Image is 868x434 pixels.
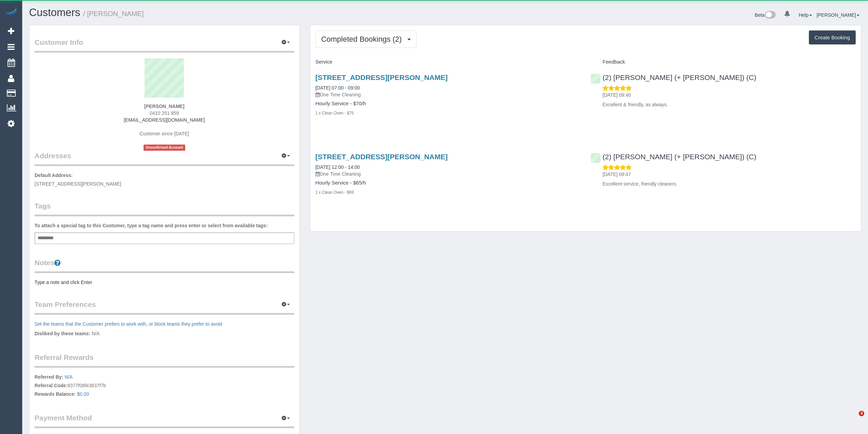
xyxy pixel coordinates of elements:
[817,12,859,18] a: [PERSON_NAME]
[315,190,354,195] small: 1 x Clean Oven - $69
[315,171,581,177] p: One Time Cleaning
[764,11,776,20] img: New interface
[35,181,121,187] span: [STREET_ADDRESS][PERSON_NAME]
[602,171,856,178] p: [DATE] 09:47
[35,299,294,315] legend: Team Preferences
[35,37,294,53] legend: Customer Info
[591,59,856,65] h4: Feedback
[35,382,67,389] label: Referral Code:
[83,10,144,17] small: / [PERSON_NAME]
[755,12,776,18] a: Beta
[602,180,856,187] p: Excellent service, friendly cleaners.
[315,85,360,91] a: [DATE] 07:00 - 09:00
[35,391,76,397] label: Rewards Balance:
[35,374,294,399] p: 8377f08fe3637f7b
[35,413,294,428] legend: Payment Method
[321,35,405,43] span: Completed Bookings (2)
[144,104,184,109] strong: [PERSON_NAME]
[591,73,756,81] a: (2) [PERSON_NAME] (+ [PERSON_NAME]) (C)
[845,411,861,427] iframe: Intercom live chat
[591,153,756,161] a: (2) [PERSON_NAME] (+ [PERSON_NAME]) (C)
[92,331,99,336] span: N/A
[315,30,417,48] button: Completed Bookings (2)
[315,73,448,81] a: [STREET_ADDRESS][PERSON_NAME]
[315,180,581,186] h4: Hourly Service - $65/h
[315,111,354,116] small: 1 x Clean Oven - $75
[144,145,185,150] span: Unconfirmed Account
[315,101,581,107] h4: Hourly Service - $70/h
[602,92,856,98] p: [DATE] 09:40
[35,330,90,337] label: Disliked by these teams:
[315,164,360,170] a: [DATE] 12:00 - 14:00
[35,321,222,327] a: Set the teams that the Customer prefers to work with, or block teams they prefer to avoid
[4,7,18,16] img: Automaid Logo
[35,201,294,216] legend: Tags
[35,222,268,229] label: To attach a special tag to this Customer, type a tag name and press enter or select from availabl...
[35,374,63,380] label: Referred By:
[799,12,812,18] a: Help
[602,101,856,108] p: Excellent & friendly, as always.
[124,117,205,123] a: [EMAIL_ADDRESS][DOMAIN_NAME]
[139,131,189,136] span: Customer since [DATE]
[77,391,89,397] a: $0.00
[35,279,294,286] pre: Type a note and click Enter
[315,59,581,65] h4: Service
[150,110,179,116] span: 0410 251 859
[315,153,448,161] a: [STREET_ADDRESS][PERSON_NAME]
[65,374,72,380] a: N/A
[35,352,294,368] legend: Referral Rewards
[35,258,294,273] legend: Notes
[35,172,73,179] label: Default Address:
[29,6,80,18] a: Customers
[809,30,856,45] button: Create Booking
[315,91,581,98] p: One Time Cleaning
[859,411,864,416] span: 3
